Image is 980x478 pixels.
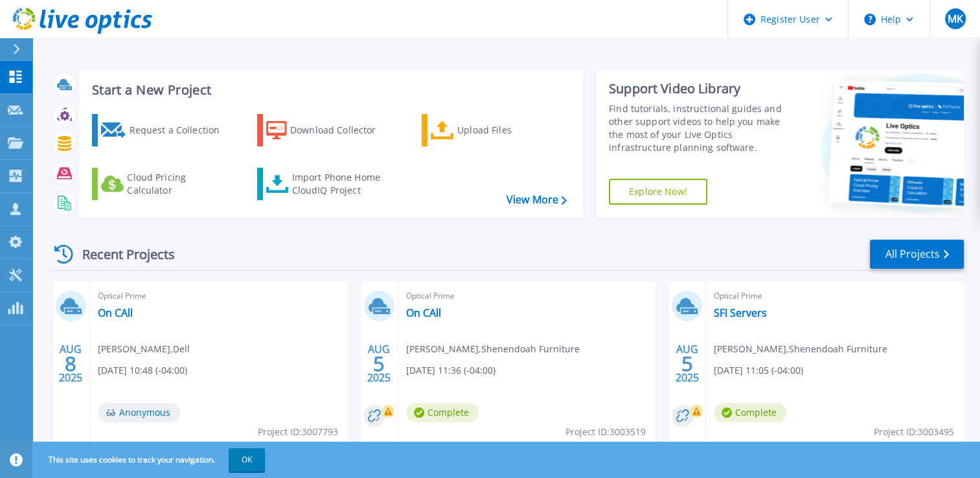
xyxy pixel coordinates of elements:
div: Request a Collection [129,117,233,143]
span: Optical Prime [714,289,956,303]
span: 5 [681,358,693,369]
span: 8 [65,358,76,369]
span: MK [947,14,963,24]
a: Request a Collection [92,114,236,146]
span: Anonymous [98,403,180,422]
div: Find tutorials, instructional guides and other support videos to help you make the most of your L... [609,102,793,154]
span: Optical Prime [98,289,340,303]
span: [DATE] 11:05 (-04:00) [714,363,803,378]
span: [DATE] 11:36 (-04:00) [406,363,496,378]
span: [PERSON_NAME] , Shenendoah Furniture [406,342,580,356]
a: View More [507,194,567,206]
div: Support Video Library [609,80,793,97]
span: [DATE] 10:48 (-04:00) [98,363,187,378]
span: Optical Prime [406,289,648,303]
div: Recent Projects [50,238,192,270]
span: This site uses cookies to track your navigation. [36,448,265,472]
div: Download Collector [290,117,394,143]
div: Cloud Pricing Calculator [127,171,231,197]
a: Upload Files [422,114,566,146]
div: Import Phone Home CloudIQ Project [291,171,393,197]
div: AUG 2025 [367,340,391,387]
div: Upload Files [457,117,561,143]
h3: Start a New Project [92,83,566,97]
div: AUG 2025 [675,340,700,387]
div: AUG 2025 [58,340,83,387]
a: Cloud Pricing Calculator [92,168,236,200]
span: [PERSON_NAME] , Dell [98,342,190,356]
a: Download Collector [257,114,402,146]
a: On CAll [406,306,441,319]
a: SFI Servers [714,306,767,319]
span: Complete [714,403,786,422]
span: 5 [373,358,385,369]
a: Explore Now! [609,179,707,205]
span: Project ID: 3003495 [874,425,954,439]
span: Project ID: 3007793 [258,425,338,439]
a: All Projects [870,240,964,269]
button: OK [229,448,265,472]
span: Project ID: 3003519 [565,425,646,439]
span: [PERSON_NAME] , Shenendoah Furniture [714,342,887,356]
span: Complete [406,403,479,422]
a: On CAll [98,306,133,319]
